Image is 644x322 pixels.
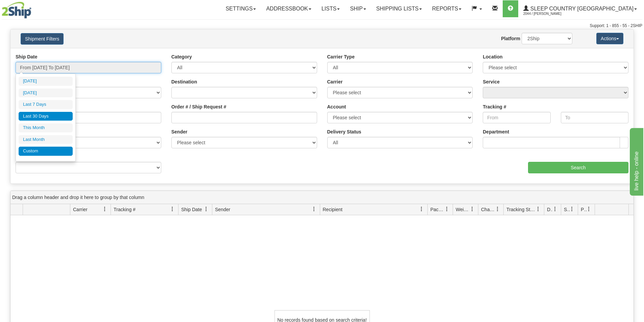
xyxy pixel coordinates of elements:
[596,33,623,44] button: Actions
[483,78,500,85] label: Service
[167,203,178,215] a: Tracking # filter column settings
[261,0,316,17] a: Addressbook
[181,206,202,213] span: Ship Date
[19,100,73,109] li: Last 7 Days
[327,128,361,135] label: Delivery Status
[456,206,470,213] span: Weight
[2,23,642,29] div: Support: 1 - 855 - 55 - 2SHIP
[171,103,226,110] label: Order # / Ship Request #
[19,77,73,86] li: [DATE]
[200,203,212,215] a: Ship Date filter column settings
[327,103,346,110] label: Account
[19,147,73,156] li: Custom
[547,206,553,213] span: Delivery Status
[10,191,634,204] div: grid grouping header
[99,203,111,215] a: Carrier filter column settings
[114,206,136,213] span: Tracking #
[5,4,63,12] div: live help - online
[561,112,628,123] input: To
[215,206,230,213] span: Sender
[566,203,578,215] a: Shipment Issues filter column settings
[549,203,561,215] a: Delivery Status filter column settings
[327,78,343,85] label: Carrier
[523,10,574,17] span: 2044 / [PERSON_NAME]
[518,0,642,17] a: Sleep Country [GEOGRAPHIC_DATA] 2044 / [PERSON_NAME]
[19,123,73,132] li: This Month
[73,206,88,213] span: Carrier
[483,128,509,135] label: Department
[483,103,506,110] label: Tracking #
[492,203,503,215] a: Charge filter column settings
[345,0,371,17] a: Ship
[501,35,520,42] label: Platform
[308,203,320,215] a: Sender filter column settings
[171,53,192,60] label: Category
[564,206,570,213] span: Shipment Issues
[483,112,550,123] input: From
[323,206,342,213] span: Recipient
[467,203,478,215] a: Weight filter column settings
[506,206,536,213] span: Tracking Status
[481,206,495,213] span: Charge
[581,206,587,213] span: Pickup Status
[430,206,445,213] span: Packages
[220,0,261,17] a: Settings
[427,0,467,17] a: Reports
[16,53,38,60] label: Ship Date
[371,0,427,17] a: Shipping lists
[19,112,73,121] li: Last 30 Days
[416,203,427,215] a: Recipient filter column settings
[171,78,197,85] label: Destination
[316,0,345,17] a: Lists
[19,89,73,98] li: [DATE]
[21,33,64,45] button: Shipment Filters
[441,203,453,215] a: Packages filter column settings
[2,2,31,19] img: logo2044.jpg
[532,203,544,215] a: Tracking Status filter column settings
[583,203,595,215] a: Pickup Status filter column settings
[529,6,634,11] span: Sleep Country [GEOGRAPHIC_DATA]
[171,128,187,135] label: Sender
[628,126,643,195] iframe: chat widget
[483,53,502,60] label: Location
[327,53,355,60] label: Carrier Type
[19,135,73,144] li: Last Month
[528,162,628,173] input: Search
